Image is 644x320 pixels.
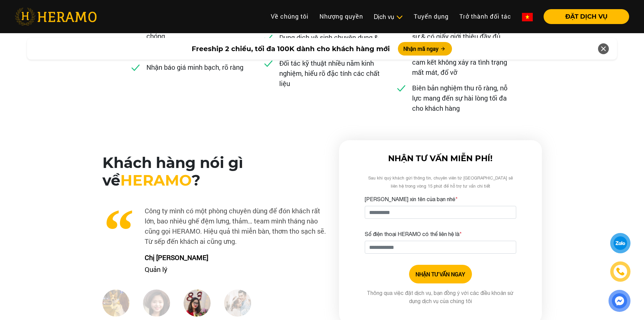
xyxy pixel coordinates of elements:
p: Đối tác kỹ thuật nhiều năm kinh nghiệm, hiểu rõ đặc tính các chất liệu [279,58,381,88]
img: checked.svg [130,62,141,73]
p: Quản lý [140,264,328,274]
button: ĐẶT DỊCH VỤ [544,9,629,24]
img: feedback-1.jpg [102,290,129,317]
p: Nhận báo giá minh bạch, rõ ràng [146,62,243,72]
img: checked.svg [396,83,407,93]
p: Chị [PERSON_NAME] [140,252,328,262]
button: Nhận mã ngay [398,42,452,56]
img: subToggleIcon [396,14,403,21]
a: ĐẶT DỊCH VỤ [538,14,629,20]
img: heramo-logo.png [15,8,97,25]
span: Sau khi quý khách gửi thông tin, chuyên viên từ [GEOGRAPHIC_DATA] sẽ liên hệ trong vòng 15 phút đ... [368,175,513,189]
span: Freeship 2 chiều, tối đa 100K dành cho khách hàng mới [192,44,390,54]
span: HERAMO [120,171,192,189]
span: Thông qua việc đặt dịch vụ, bạn đồng ý với các điều khoản sử dụng dịch vụ của chúng tôi [367,290,514,304]
button: NHẬN TƯ VẤN NGAY [409,265,472,283]
img: feedback-3.jpg [184,290,211,317]
a: Trở thành đối tác [454,9,517,24]
a: Nhượng quyền [314,9,368,24]
img: phone-icon [616,268,624,276]
a: Tuyển dụng [408,9,454,24]
h3: NHẬN TƯ VẤN MIỄN PHÍ! [365,154,516,164]
img: feedback-2.jpg [143,290,170,317]
p: Công ty mình có một phòng chuyên dùng để đón khách rất lớn, bao nhiêu ghế đệm lưng, thảm… team mì... [102,206,328,246]
a: phone-icon [611,262,629,281]
img: feedback-4.jpg [224,290,251,317]
p: Biên bản nghiệm thu rõ ràng, nỗ lực mang đến sự hài lòng tối đa cho khách hàng [412,83,514,113]
label: Số điện thoại HERAMO có thể liên hệ là [365,230,462,238]
img: vn-flag.png [522,13,533,21]
div: Dịch vụ [374,12,403,21]
label: [PERSON_NAME] xin tên của bạn nhé [365,195,458,203]
h2: Khách hàng nói gì về ? [102,154,328,190]
a: Về chúng tôi [265,9,314,24]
